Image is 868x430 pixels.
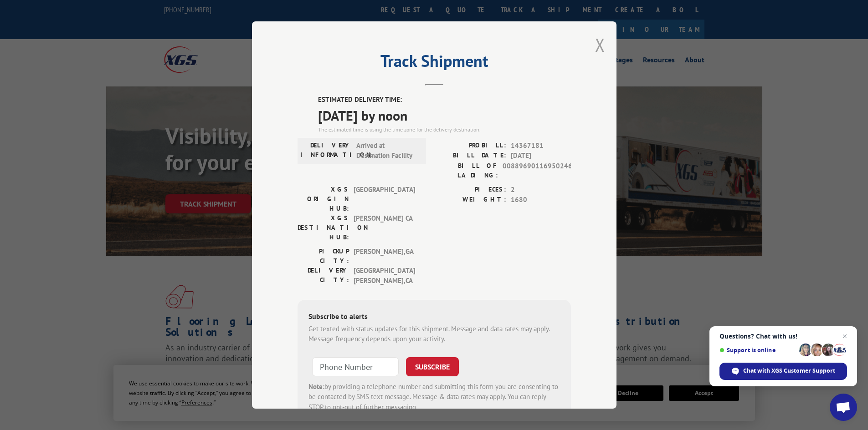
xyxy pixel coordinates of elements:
[298,55,571,72] h2: Track Shipment
[434,161,498,180] label: BILL OF LADING:
[839,331,850,342] span: Close chat
[406,357,459,376] button: SUBSCRIBE
[298,185,349,213] label: XGS ORIGIN HUB:
[298,247,349,266] label: PICKUP CITY:
[318,105,571,126] span: [DATE] by noon
[354,266,415,286] span: [GEOGRAPHIC_DATA][PERSON_NAME] , CA
[298,266,349,286] label: DELIVERY CITY:
[300,141,352,161] label: DELIVERY INFORMATION:
[719,347,796,354] span: Support is online
[830,394,857,421] div: Open chat
[434,141,506,151] label: PROBILL:
[719,363,847,380] div: Chat with XGS Customer Support
[743,367,835,375] span: Chat with XGS Customer Support
[503,161,571,180] span: 00889690116950246
[434,195,506,205] label: WEIGHT:
[434,185,506,195] label: PIECES:
[308,382,324,391] strong: Note:
[354,247,415,266] span: [PERSON_NAME] , GA
[354,213,415,242] span: [PERSON_NAME] CA
[354,185,415,213] span: [GEOGRAPHIC_DATA]
[318,126,571,134] div: The estimated time is using the time zone for the delivery destination.
[511,185,571,195] span: 2
[719,333,847,340] span: Questions? Chat with us!
[308,311,560,324] div: Subscribe to alerts
[434,151,506,161] label: BILL DATE:
[595,33,605,57] button: Close modal
[511,195,571,205] span: 1680
[308,324,560,344] div: Get texted with status updates for this shipment. Message and data rates may apply. Message frequ...
[312,357,399,376] input: Phone Number
[318,95,571,105] label: ESTIMATED DELIVERY TIME:
[298,213,349,242] label: XGS DESTINATION HUB:
[308,382,560,413] div: by providing a telephone number and submitting this form you are consenting to be contacted by SM...
[511,151,571,161] span: [DATE]
[511,141,571,151] span: 14367181
[356,141,418,161] span: Arrived at Destination Facility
